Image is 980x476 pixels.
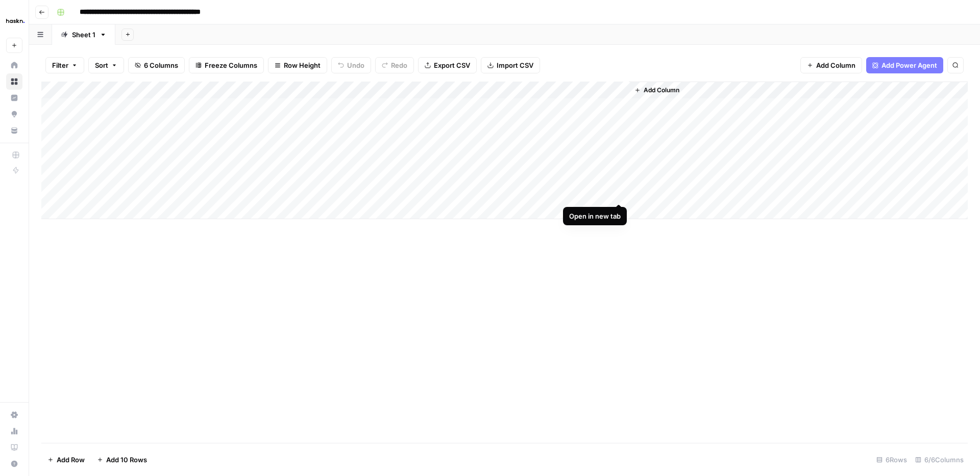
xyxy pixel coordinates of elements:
[6,456,22,472] button: Help + Support
[6,12,24,30] img: Haskn Logo
[375,57,414,73] button: Redo
[144,60,178,70] span: 6 Columns
[872,452,911,468] div: 6 Rows
[418,57,477,73] button: Export CSV
[41,452,91,468] button: Add Row
[45,57,84,73] button: Filter
[347,60,364,70] span: Undo
[284,60,321,70] span: Row Height
[91,452,153,468] button: Add 10 Rows
[800,57,862,73] button: Add Column
[6,106,22,122] a: Opportunities
[816,60,855,70] span: Add Column
[6,57,22,73] a: Home
[268,57,327,73] button: Row Height
[95,60,108,70] span: Sort
[6,90,22,106] a: Insights
[881,60,937,70] span: Add Power Agent
[569,211,621,221] div: Open in new tab
[434,60,470,70] span: Export CSV
[205,60,257,70] span: Freeze Columns
[391,60,407,70] span: Redo
[88,57,124,73] button: Sort
[52,60,68,70] span: Filter
[911,452,968,468] div: 6/6 Columns
[644,86,679,95] span: Add Column
[6,73,22,90] a: Browse
[6,439,22,456] a: Learning Hub
[106,455,147,465] span: Add 10 Rows
[6,8,22,34] button: Workspace: Haskn
[189,57,264,73] button: Freeze Columns
[331,57,371,73] button: Undo
[6,407,22,423] a: Settings
[52,24,115,45] a: Sheet 1
[72,30,95,40] div: Sheet 1
[481,57,540,73] button: Import CSV
[497,60,533,70] span: Import CSV
[6,122,22,139] a: Your Data
[57,455,85,465] span: Add Row
[128,57,185,73] button: 6 Columns
[6,423,22,439] a: Usage
[630,84,683,97] button: Add Column
[866,57,943,73] button: Add Power Agent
